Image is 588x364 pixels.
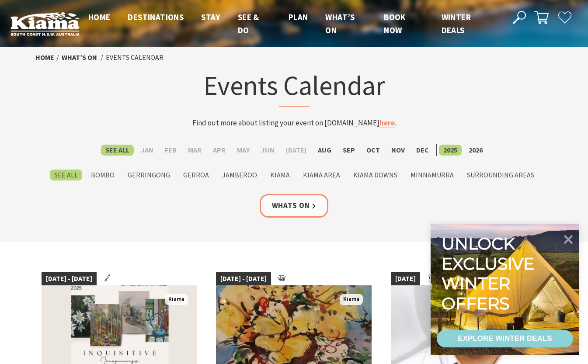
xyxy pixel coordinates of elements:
label: Kiama Area [299,170,344,180]
label: [DATE] [282,145,311,156]
span: See & Do [238,12,259,35]
label: Kiama Downs [349,170,402,180]
a: EXPLORE WINTER DEALS [437,330,573,347]
span: [DATE] - [DATE] [216,272,271,286]
span: Winter Deals [442,12,471,35]
a: What’s On [62,53,97,62]
h1: Events Calendar [123,68,466,107]
label: Nov [387,145,409,156]
span: [DATE] - [DATE] [42,272,97,286]
label: Feb [160,145,181,156]
span: Kiama [340,294,363,305]
a: Whats On [260,194,329,217]
label: 2026 [464,145,487,156]
label: Aug [313,145,336,156]
label: Sep [338,145,359,156]
div: Unlock exclusive winter offers [442,234,538,313]
span: Destinations [128,12,184,22]
span: [DATE] [391,272,420,286]
label: Jan [136,145,158,156]
span: Stay [201,12,220,22]
label: See All [101,145,134,156]
label: Kiama [266,170,294,180]
label: Bombo [87,170,119,180]
label: Apr [209,145,230,156]
label: 2025 [439,145,462,156]
label: Mar [184,145,206,156]
label: Surrounding Areas [463,170,539,180]
label: May [233,145,254,156]
a: Home [35,53,54,62]
span: Plan [289,12,308,22]
label: Jun [257,145,279,156]
label: Minnamurra [406,170,458,180]
p: Find out more about listing your event on [DOMAIN_NAME] . [123,117,466,129]
span: Book now [384,12,406,35]
label: Gerroa [179,170,213,180]
label: Dec [412,145,433,156]
label: See All [50,170,82,180]
span: Home [88,12,111,22]
img: Kiama Logo [10,12,80,35]
label: Oct [362,145,384,156]
div: EXPLORE WINTER DEALS [458,330,552,347]
span: Kiama [165,294,188,305]
li: Events Calendar [106,52,164,63]
nav: Main Menu [80,10,503,37]
a: here [379,118,395,128]
label: Jamberoo [218,170,261,180]
span: What’s On [325,12,355,35]
label: Gerringong [123,170,174,180]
